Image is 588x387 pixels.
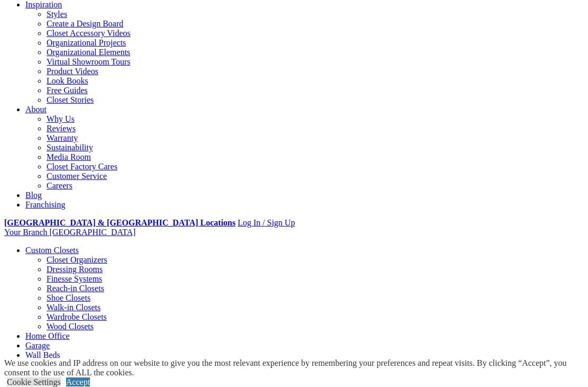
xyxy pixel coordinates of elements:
[47,303,100,312] a: Walk-in Closets
[25,350,60,359] a: Wall Beds
[47,10,67,19] a: Styles
[4,218,235,227] a: [GEOGRAPHIC_DATA] & [GEOGRAPHIC_DATA] Locations
[25,200,66,209] a: Franchising
[47,255,107,264] a: Closet Organizers
[4,228,136,237] a: Your Branch [GEOGRAPHIC_DATA]
[47,76,88,85] a: Look Books
[47,181,72,190] a: Careers
[47,265,103,274] a: Dressing Rooms
[47,57,131,66] a: Virtual Showroom Tours
[25,341,50,350] a: Garage
[47,152,91,161] a: Media Room
[47,312,107,321] a: Wardrobe Closets
[47,48,130,57] a: Organizational Elements
[4,228,47,237] span: Your Branch
[49,228,135,237] span: [GEOGRAPHIC_DATA]
[47,19,123,28] a: Create a Design Board
[47,95,94,104] a: Closet Stories
[47,162,117,171] a: Closet Factory Cares
[47,86,88,95] a: Free Guides
[25,191,42,200] a: Blog
[47,322,94,331] a: Wood Closets
[237,218,295,227] a: Log In / Sign Up
[4,358,588,377] div: We use cookies and IP address on our website to give you the most relevant experience by remember...
[47,114,75,123] a: Why Us
[47,143,93,152] a: Sustainability
[25,246,79,255] a: Custom Closets
[47,67,98,76] a: Product Videos
[47,124,76,133] a: Reviews
[7,377,61,386] a: Cookie Settings
[47,38,126,47] a: Organizational Projects
[25,331,70,340] a: Home Office
[47,293,90,302] a: Shoe Closets
[25,105,47,114] a: About
[47,29,131,38] a: Closet Accessory Videos
[47,274,102,283] a: Finesse Systems
[47,284,104,293] a: Reach-in Closets
[66,377,90,386] a: Accept
[47,172,107,181] a: Customer Service
[47,133,78,142] a: Warranty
